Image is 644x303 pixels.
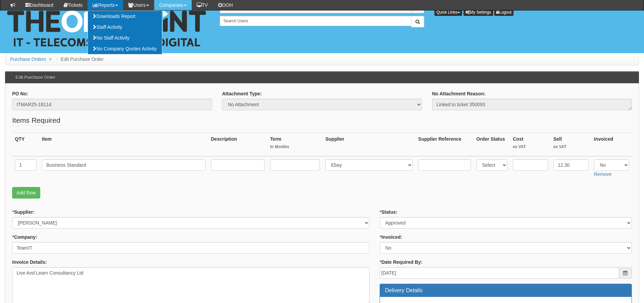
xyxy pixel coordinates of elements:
h3: Edit Purchase Order [12,72,59,83]
th: QTY [12,133,39,156]
label: Status: [380,209,398,215]
th: Cost [510,133,551,156]
a: No Company Quotes Activity [88,43,162,54]
a: Remove [594,171,612,177]
label: Date Required By: [380,259,423,265]
a: Logout [494,8,514,16]
small: ex VAT [553,144,589,150]
label: PO No: [12,90,28,97]
th: Supplier Reference [415,133,474,156]
th: Order Status [474,133,510,156]
a: My Settings [463,8,493,16]
span: > [47,56,53,62]
h3: Delivery Details [385,287,626,294]
legend: Items Required [12,115,60,126]
input: Search Users [220,16,411,26]
label: Attachment Type: [222,90,262,97]
label: Invoiced: [380,234,402,240]
label: No Attachment Reason: [432,90,485,97]
th: Item [39,133,208,156]
label: Supplier: [12,209,34,215]
th: Description [208,133,267,156]
small: ex VAT [513,144,548,150]
small: In Months [270,144,320,150]
a: Purchase Orders [10,56,46,62]
button: Quick Links [434,8,462,16]
a: Add Row [12,187,40,199]
a: Staff Activity [88,22,162,32]
label: Invoice Details: [12,259,47,265]
th: Supplier [323,133,415,156]
th: Invoiced [591,133,632,156]
th: Sell [551,133,591,156]
th: Term [267,133,323,156]
a: No Staff Activity [88,32,162,43]
li: Edit Purchase Order [55,56,104,63]
label: Company: [12,234,37,240]
textarea: Linked to ticket 350093 [432,99,632,110]
a: Downloads Report [88,11,162,22]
